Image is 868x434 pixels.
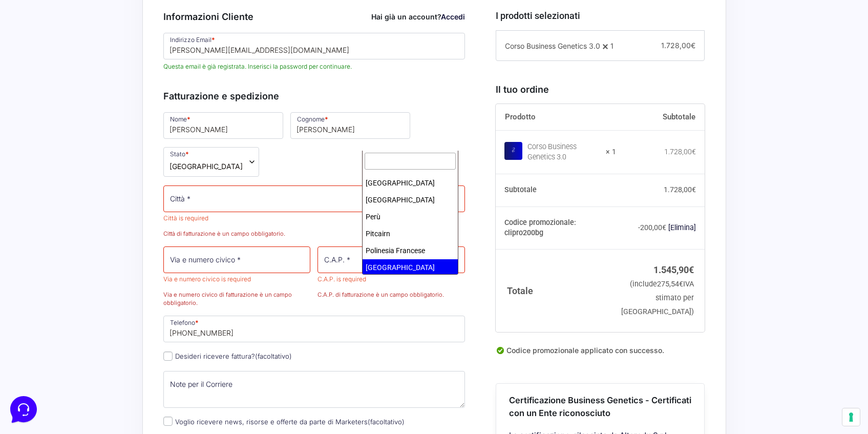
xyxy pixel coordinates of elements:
span: € [689,264,694,275]
button: Inizia una conversazione [16,86,188,107]
span: C.A.P. is required [317,275,366,283]
input: Voglio ricevere news, risorse e offerte da parte di Marketers(facoltativo) [163,417,173,426]
img: dark [49,57,70,78]
h3: Il tuo ordine [496,82,705,96]
span: Stato [163,147,259,177]
button: Aiuto [134,329,197,353]
h3: Informazioni Cliente [163,10,465,24]
span: 1.728,00 [661,41,695,50]
input: Città * [163,185,465,212]
li: [GEOGRAPHIC_DATA] [363,175,457,192]
bdi: 1.545,90 [653,264,694,275]
input: C.A.P. * [317,246,465,273]
strong: × 1 [606,147,616,157]
th: Subtotale [616,104,705,131]
bdi: 1.728,00 [664,148,696,156]
span: Trova una risposta [16,127,80,135]
li: Perù [363,209,457,225]
iframe: Customerly Messenger Launcher [8,394,39,425]
p: Messaggi [89,343,116,353]
p: C.A.P. di fatturazione è un campo obbligatorio. [317,291,465,299]
h3: Fatturazione e spedizione [163,89,465,103]
li: Pitcairn [363,225,457,242]
button: Messaggi [71,329,134,353]
img: dark [33,57,53,78]
span: € [692,148,696,156]
h3: I prodotti selezionati [496,9,705,23]
img: dark [16,57,37,78]
span: Corso Business Genetics 3.0 [505,42,600,50]
bdi: 1.728,00 [664,185,696,194]
li: [GEOGRAPHIC_DATA] [363,192,457,209]
li: [GEOGRAPHIC_DATA] [363,259,457,276]
input: Telefono * [163,316,465,342]
input: Cerca un articolo... [23,149,167,159]
label: Voglio ricevere news, risorse e offerte da parte di Marketers [163,418,405,426]
button: Home [8,329,71,353]
span: € [662,223,666,232]
span: (facoltativo) [368,418,405,426]
span: 1 [610,42,613,50]
span: Inizia una conversazione [67,92,151,100]
span: Via e numero civico is required [163,275,251,283]
a: Apri Centro Assistenza [109,127,188,135]
th: Subtotale [496,174,616,207]
span: Le tue conversazioni [16,41,87,49]
small: (include IVA stimato per [GEOGRAPHIC_DATA]) [621,280,694,316]
span: (facoltativo) [255,352,292,360]
input: Via e numero civico * [163,246,311,273]
div: Hai già un account? [371,11,465,22]
a: Rimuovi il codice promozionale clipro200bg [668,223,696,232]
span: 200,00 [640,223,666,232]
span: € [692,185,696,194]
button: Le tue preferenze relative al consenso per le tecnologie di tracciamento [842,408,860,426]
p: Via e numero civico di fatturazione è un campo obbligatorio. [163,291,311,308]
span: € [679,280,683,288]
input: Cognome * [290,112,410,139]
label: Desideri ricevere fattura? [163,352,292,360]
div: Codice promozionale applicato con successo. [496,345,705,364]
p: Home [31,343,48,353]
p: Città di fatturazione è un campo obbligatorio. [163,230,465,238]
span: € [691,41,695,50]
th: Prodotto [496,104,616,131]
span: Città is required [163,214,208,222]
td: - [616,206,705,250]
input: Desideri ricevere fattura?(facoltativo) [163,352,173,361]
th: Totale [496,250,616,332]
span: Questa email è già registrata. Inserisci la password per continuare. [163,62,465,71]
a: Accedi [441,12,465,21]
div: Corso Business Genetics 3.0 [527,142,599,162]
span: Polonia [170,161,243,172]
input: Nome * [163,112,283,139]
h2: Ciao da Marketers 👋 [8,8,172,25]
li: Polinesia Francese [363,242,457,259]
p: Aiuto [158,343,173,353]
img: Corso Business Genetics 3.0 [504,142,522,160]
span: 275,54 [657,280,683,288]
input: Indirizzo Email * [163,33,465,59]
span: Certificazione Business Genetics - Certificati con un Ente riconosciuto [509,395,691,418]
th: Codice promozionale: clipro200bg [496,206,616,250]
